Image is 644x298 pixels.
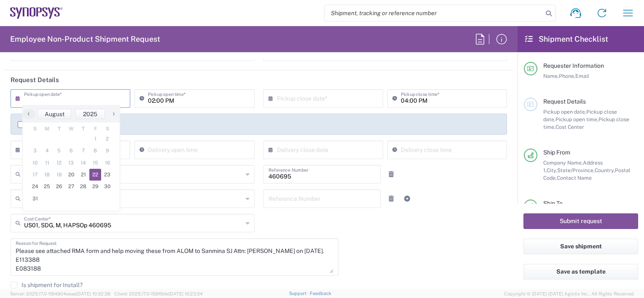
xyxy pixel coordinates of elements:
span: Email [575,73,589,79]
label: Is shipment for Install? [11,282,83,288]
span: 6 [65,145,78,157]
label: Schedule pickup [18,121,74,128]
span: 10 [29,157,41,169]
span: 23 [101,169,113,181]
a: Support [289,291,310,296]
span: 4 [41,145,54,157]
span: Copyright © [DATE]-[DATE] Agistix Inc., All Rights Reserved [504,290,634,298]
span: 3 [29,145,41,157]
span: 5 [53,145,65,157]
span: 31 [29,193,41,205]
span: Cost Center [555,124,584,130]
span: State/Province, [557,167,595,173]
span: 2 [101,133,113,145]
span: 2025 [83,111,97,117]
span: 25 [41,181,54,192]
input: Shipment, tracking or reference number [325,5,543,21]
span: 13 [65,157,78,169]
th: weekday [41,125,54,133]
span: 30 [101,181,113,192]
span: 21 [77,169,89,181]
a: Remove Reference [385,168,397,180]
span: 18 [41,169,54,181]
span: Server: 2025.17.0-1194904eeae [10,291,110,296]
span: 29 [89,181,102,192]
span: August [45,111,64,117]
span: Request Details [543,98,586,105]
span: 17 [29,169,41,181]
bs-datepicker-container: calendar [22,105,120,211]
h2: Employee Non-Product Shipment Request [10,34,160,44]
span: 19 [53,169,65,181]
span: Ship To [543,200,563,207]
span: ‹ [22,109,35,119]
h2: Request Details [11,76,59,84]
th: weekday [77,125,89,133]
h2: Shipment Checklist [525,34,608,44]
span: [DATE] 10:23:34 [169,291,203,296]
span: 1 [89,133,102,145]
th: weekday [101,125,113,133]
span: 8 [89,145,102,157]
span: 28 [77,181,89,192]
button: Save shipment [523,239,638,254]
span: Phone, [559,73,575,79]
span: City, [547,167,557,173]
span: 24 [29,181,41,192]
button: 2025 [75,109,105,119]
a: Remove Reference [385,193,397,205]
a: Add Reference [401,193,413,205]
span: 26 [53,181,65,192]
a: Feedback [310,291,331,296]
button: August [38,109,71,119]
span: 27 [65,181,78,192]
span: Ship From [543,149,570,156]
span: Company Name, [543,160,583,166]
button: Save as template [523,264,638,279]
span: Client: 2025.17.0-159f9de [114,291,203,296]
span: Pickup open time, [555,116,598,122]
span: 12 [53,157,65,169]
th: weekday [65,125,78,133]
span: 9 [101,145,113,157]
span: 15 [89,157,102,169]
span: 16 [101,157,113,169]
th: weekday [89,125,102,133]
span: 14 [77,157,89,169]
th: weekday [53,125,65,133]
span: Requester Information [543,62,604,69]
bs-datepicker-navigation-view: ​ ​ ​ [23,109,120,119]
span: 7 [77,145,89,157]
th: weekday [29,125,41,133]
span: 22 [89,169,102,181]
button: Submit request [523,213,638,229]
span: Pickup open date, [543,109,586,115]
span: [DATE] 10:32:38 [76,291,110,296]
button: › [107,109,120,119]
span: Country, [595,167,615,173]
button: ‹ [23,109,35,119]
span: Name, [543,73,559,79]
span: 11 [41,157,54,169]
span: 20 [65,169,78,181]
span: Contact Name [557,175,592,181]
span: › [107,109,120,119]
